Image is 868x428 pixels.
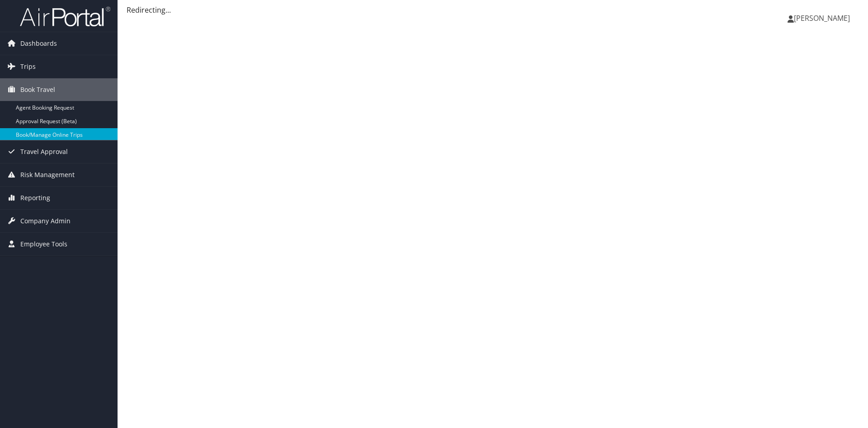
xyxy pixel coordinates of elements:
a: [PERSON_NAME] [788,5,859,32]
span: Trips [20,55,36,78]
span: Employee Tools [20,233,67,255]
span: Dashboards [20,32,57,55]
span: Reporting [20,187,50,209]
span: Travel Approval [20,140,68,163]
span: Book Travel [20,78,55,101]
span: [PERSON_NAME] [794,13,850,23]
span: Company Admin [20,210,71,232]
div: Redirecting... [127,5,859,15]
img: airportal-logo.png [20,6,110,27]
span: Risk Management [20,164,75,186]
